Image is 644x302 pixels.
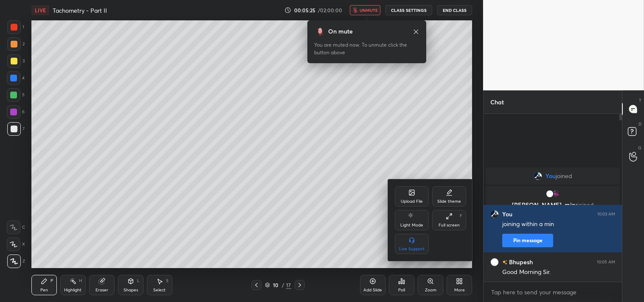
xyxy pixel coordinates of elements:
div: Live Support [399,247,425,251]
div: Slide theme [437,199,461,204]
div: F [460,214,462,218]
div: Light Mode [400,223,423,227]
div: Upload File [401,199,423,204]
div: Full screen [439,223,460,227]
